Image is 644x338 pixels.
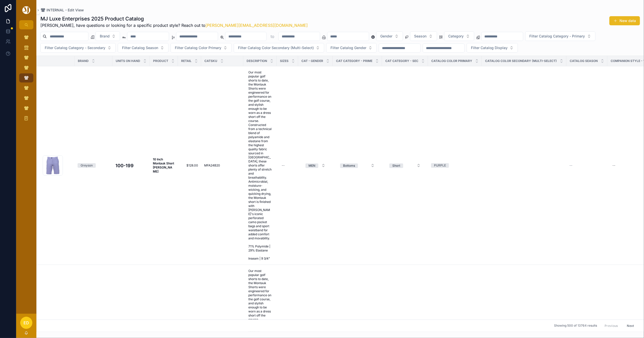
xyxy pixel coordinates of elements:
span: -- [569,163,573,167]
button: Unselect BOTTOMS [340,163,358,168]
span: Showing 500 of 13764 results [554,324,597,328]
div: MEN [308,163,315,168]
span: Brand [100,34,110,39]
a: 10 Inch Montauk Short [PERSON_NAME] [153,157,175,174]
span: Retail [181,59,192,63]
strong: 10 Inch Montauk Short [PERSON_NAME] [153,157,175,173]
button: Select Button [96,31,120,41]
button: Select Button [118,43,169,53]
a: -- [280,161,295,170]
button: Next [624,322,638,330]
div: -- [282,163,285,167]
div: Bottoms [343,163,355,168]
span: Catalog Season [570,59,598,63]
div: Short [392,163,400,168]
a: Our most popular golf shorts to date, the Montauk Shorts were engineered for performance on the g... [246,68,274,263]
span: ED [23,320,29,326]
button: Select Button [525,31,595,41]
button: Select Button [410,31,437,41]
span: Filter Catalog Gender [330,45,366,50]
a: [PERSON_NAME][EMAIL_ADDRESS][DOMAIN_NAME] [205,23,308,28]
button: Select Button [171,43,232,53]
span: INTERNAL - Edit View [46,8,84,13]
a: 100-199 [115,162,147,169]
span: Catalog Color Secondary (Multi-Select) [485,59,557,63]
span: Catalog Color Primary [431,59,472,63]
h1: MJ Luxe Enterprises 2025 Product Catalog [40,15,308,22]
span: Filter Catalog Color Secondary (Multi-Select) [238,45,314,50]
div: Greyson [81,163,93,168]
span: Units On Hand [116,59,140,63]
span: Filter Catalog Display [471,45,508,50]
span: CAT - GENDER [301,59,323,63]
button: Select Button [467,43,518,53]
span: [PERSON_NAME], have questions or looking for a specific product style? Reach out to [40,22,308,28]
a: Greyson [78,163,109,168]
span: Product [153,59,168,63]
span: Category [448,34,464,39]
span: MFA24B20 [204,163,220,167]
span: Filter Catalog Color Primary [175,45,221,50]
span: Filter Catalog Category - Primary [530,34,585,39]
button: Select Button [444,31,474,41]
a: PURPLE [431,163,479,168]
span: Gender [380,34,393,39]
a: MFA24B20 [204,163,240,167]
button: Select Button [40,43,116,53]
button: New data [609,16,640,25]
span: Filter Catalog Category - Secondary [45,45,105,50]
span: Brand [78,59,89,63]
p: to [271,33,274,39]
button: Select Button [385,161,425,170]
span: SIZES [280,59,289,63]
span: CAT CATEGORY - SEC [385,59,418,63]
button: Unselect SHORT [389,163,403,168]
div: PURPLE [434,163,446,168]
button: Select Button [234,43,324,53]
span: Description [247,59,267,63]
a: $128.00 [181,163,198,167]
button: Select Button [336,161,379,170]
img: App logo [21,6,31,14]
button: Select Button [376,31,403,41]
a: -- [569,163,604,167]
span: Season [414,34,427,39]
div: scrollable content [16,29,36,130]
a: Select Button [385,161,425,170]
span: CAT CATEGORY - PRIME [336,59,372,63]
span: CATSKU [204,59,217,63]
button: Select Button [326,43,377,53]
button: Select Button [301,161,329,170]
a: INTERNAL - Edit View [40,8,84,13]
span: Filter Catalog Season [122,45,158,50]
div: -- [612,163,615,167]
span: Our most popular golf shorts to date, the Montauk Shorts were engineered for performance on the g... [248,70,272,261]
